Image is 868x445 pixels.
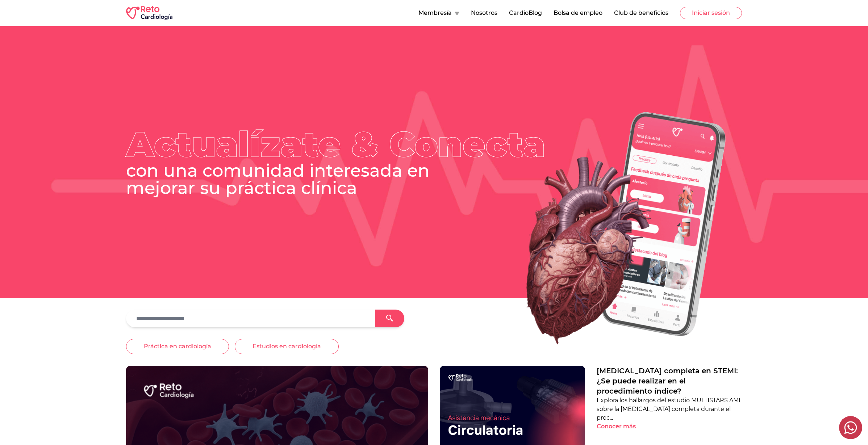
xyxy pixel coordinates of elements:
[554,9,602,17] button: Bolsa de empleo
[597,366,742,396] a: [MEDICAL_DATA] completa en STEMI: ¿Se puede realizar en el procedimiento índice?
[597,396,742,422] p: Explora los hallazgos del estudio MULTISTARS AMI sobre la [MEDICAL_DATA] completa durante el proc...
[597,422,742,431] a: Conocer más
[235,339,339,354] button: Estudios en cardiología
[597,422,648,431] button: Conocer más
[597,422,636,431] p: Conocer más
[509,9,542,17] button: CardioBlog
[126,339,229,354] button: Práctica en cardiología
[614,9,668,17] button: Club de beneficios
[471,98,742,359] img: Heart
[126,6,172,20] img: RETO Cardio Logo
[680,7,742,19] button: Iniciar sesión
[418,9,459,17] button: Membresía
[471,9,497,17] button: Nosotros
